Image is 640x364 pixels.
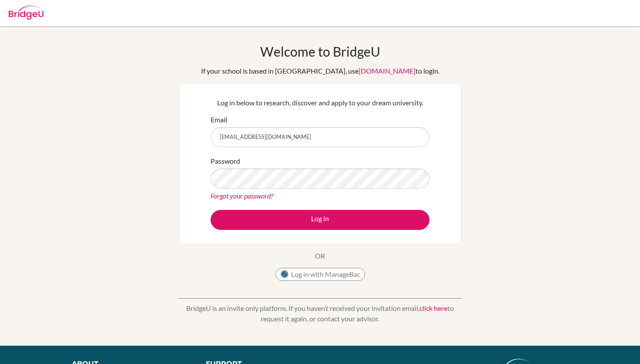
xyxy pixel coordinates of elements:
[179,303,462,324] p: BridgeU is an invite only platform. If you haven’t received your invitation email, to request it ...
[211,98,429,108] p: Log in below to research, discover and apply to your dream university.
[211,210,429,230] button: Log in
[211,156,240,166] label: Password
[211,192,273,200] a: Forgot your password?
[315,251,325,261] p: OR
[275,268,365,281] button: Log in with ManageBac
[201,66,439,76] div: If your school is based in [GEOGRAPHIC_DATA], use to login.
[260,44,380,59] h1: Welcome to BridgeU
[9,6,44,20] img: Bridge-U
[419,304,447,312] a: click here
[211,115,227,125] label: Email
[359,67,415,75] a: [DOMAIN_NAME]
